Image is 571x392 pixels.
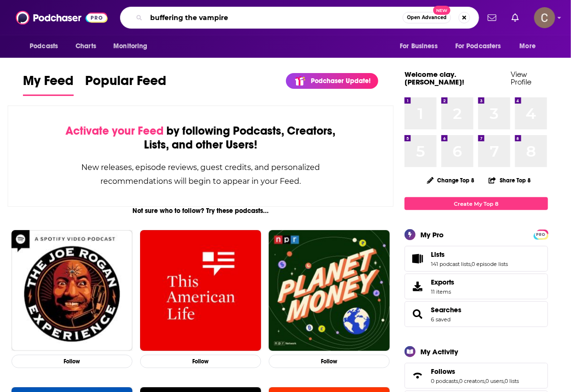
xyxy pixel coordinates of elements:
[85,73,166,96] a: Popular Feed
[405,301,548,327] span: Searches
[459,378,484,384] a: 0 creators
[405,197,548,210] a: Create My Top 8
[405,70,464,86] a: Welcome clay.[PERSON_NAME]!
[488,171,531,190] button: Share Top 8
[405,246,548,272] span: Lists
[56,124,345,152] div: by following Podcasts, Creators, Lists, and other Users!
[433,6,450,15] span: New
[23,73,74,95] span: My Feed
[534,7,555,28] button: Show profile menu
[76,40,96,53] span: Charts
[140,230,261,351] img: This American Life
[431,278,454,286] span: Exports
[534,7,555,28] img: User Profile
[431,367,455,376] span: Follows
[146,10,403,25] input: Search podcasts, credits, & more...
[23,73,74,96] a: My Feed
[140,355,261,369] button: Follow
[511,70,532,86] a: View Profile
[69,37,102,55] a: Charts
[431,316,450,323] a: 6 saved
[56,160,345,188] div: New releases, episode reviews, guest credits, and personalized recommendations will begin to appe...
[85,73,166,95] span: Popular Feed
[431,288,454,295] span: 11 items
[269,230,390,351] img: Planet Money
[16,9,108,27] img: Podchaser - Follow, Share and Rate Podcasts
[403,12,451,23] button: Open AdvancedNew
[485,378,504,384] a: 0 users
[408,280,427,293] span: Exports
[8,207,394,215] div: Not sure who to follow? Try these podcasts...
[484,10,500,26] a: Show notifications dropdown
[107,37,160,55] button: open menu
[520,40,536,53] span: More
[431,261,471,267] a: 141 podcast lists
[431,250,445,259] span: Lists
[11,230,132,351] img: The Joe Rogan Experience
[431,306,461,314] a: Searches
[407,15,447,20] span: Open Advanced
[420,230,444,239] div: My Pro
[408,307,427,321] a: Searches
[471,261,472,267] span: ,
[421,174,481,186] button: Change Top 8
[120,7,479,29] div: Search podcasts, credits, & more...
[455,40,501,53] span: For Podcasters
[408,252,427,265] a: Lists
[405,274,548,299] a: Exports
[431,367,519,376] a: Follows
[449,37,515,55] button: open menu
[535,231,547,238] a: PRO
[420,347,458,356] div: My Activity
[269,355,390,369] button: Follow
[431,250,508,259] a: Lists
[23,37,70,55] button: open menu
[513,37,548,55] button: open menu
[535,231,547,238] span: PRO
[393,37,450,55] button: open menu
[400,40,438,53] span: For Business
[11,355,132,369] button: Follow
[508,10,523,26] a: Show notifications dropdown
[505,378,519,384] a: 0 lists
[504,378,505,384] span: ,
[431,378,458,384] a: 0 podcasts
[408,369,427,382] a: Follows
[472,261,508,267] a: 0 episode lists
[484,378,485,384] span: ,
[534,7,555,28] span: Logged in as clay.bolton
[311,77,371,85] p: Podchaser Update!
[30,40,58,53] span: Podcasts
[458,378,459,384] span: ,
[405,363,548,389] span: Follows
[66,124,164,138] span: Activate your Feed
[113,40,147,53] span: Monitoring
